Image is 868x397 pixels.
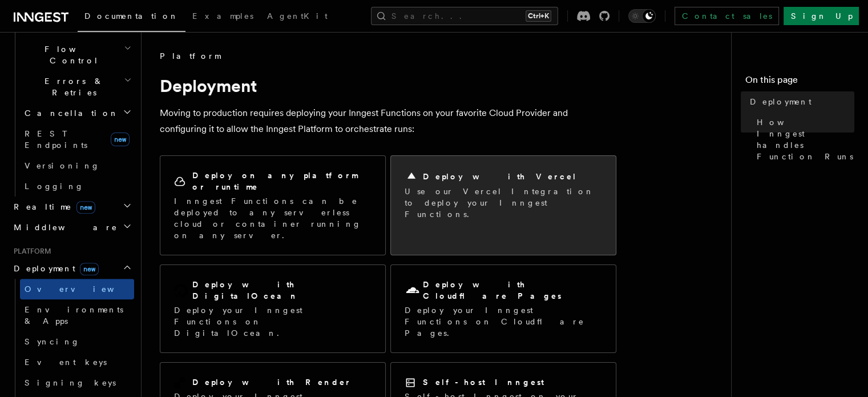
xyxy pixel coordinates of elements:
span: Deployment [9,263,99,274]
a: Sign Up [784,7,859,25]
span: new [80,263,99,275]
span: How Inngest handles Function Runs [757,117,854,162]
h2: Self-host Inngest [423,376,544,388]
span: AgentKit [267,11,328,21]
h2: Deploy with Render [192,376,352,388]
span: Logging [25,182,84,191]
span: Overview [25,284,142,294]
a: Syncing [20,331,134,352]
span: new [76,201,95,214]
span: Flow Control [20,43,124,66]
span: Deployment [750,96,812,107]
span: Versioning [25,161,100,170]
button: Toggle dark mode [628,9,656,23]
a: Signing keys [20,372,134,393]
span: Documentation [84,11,179,21]
a: Deploy on any platform or runtimeInngest Functions can be deployed to any serverless cloud or con... [160,155,386,255]
a: Deploy with Cloudflare PagesDeploy your Inngest Functions on Cloudflare Pages. [390,264,616,353]
span: Environments & Apps [25,305,123,326]
p: Use our Vercel Integration to deploy your Inngest Functions. [405,186,602,220]
a: Deployment [745,91,854,112]
a: How Inngest handles Function Runs [752,112,854,167]
h2: Deploy with Cloudflare Pages [423,279,602,302]
p: Inngest Functions can be deployed to any serverless cloud or container running on any server. [174,195,372,241]
h2: Deploy with DigitalOcean [192,279,372,302]
p: Moving to production requires deploying your Inngest Functions on your favorite Cloud Provider an... [160,105,616,137]
a: Deploy with VercelUse our Vercel Integration to deploy your Inngest Functions. [390,155,616,255]
a: Examples [185,3,260,31]
h2: Deploy with Vercel [423,171,577,182]
button: Flow Control [20,39,134,71]
span: Realtime [9,201,95,212]
button: Cancellation [20,103,134,123]
a: Logging [20,176,134,197]
span: Event keys [25,358,107,367]
span: Examples [192,11,253,21]
p: Deploy your Inngest Functions on Cloudflare Pages. [405,304,602,339]
a: Event keys [20,352,134,372]
a: Overview [20,279,134,299]
a: Deploy with DigitalOceanDeploy your Inngest Functions on DigitalOcean. [160,264,386,353]
span: Platform [160,50,220,62]
a: Documentation [78,3,185,32]
span: Middleware [9,222,118,233]
h1: Deployment [160,75,616,96]
a: REST Endpointsnew [20,123,134,155]
svg: Cloudflare [405,283,421,299]
span: Cancellation [20,107,119,119]
a: Environments & Apps [20,299,134,331]
a: AgentKit [260,3,334,31]
span: Platform [9,247,51,256]
h4: On this page [745,73,854,91]
span: new [111,133,130,146]
kbd: Ctrl+K [526,10,551,22]
a: Contact sales [675,7,779,25]
span: REST Endpoints [25,129,87,150]
span: Signing keys [25,378,116,387]
span: Errors & Retries [20,75,124,98]
button: Realtimenew [9,197,134,217]
button: Middleware [9,217,134,238]
button: Errors & Retries [20,71,134,103]
button: Search...Ctrl+K [371,7,558,25]
a: Versioning [20,155,134,176]
span: Syncing [25,337,80,346]
p: Deploy your Inngest Functions on DigitalOcean. [174,304,372,339]
button: Deploymentnew [9,258,134,279]
h2: Deploy on any platform or runtime [192,170,372,193]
